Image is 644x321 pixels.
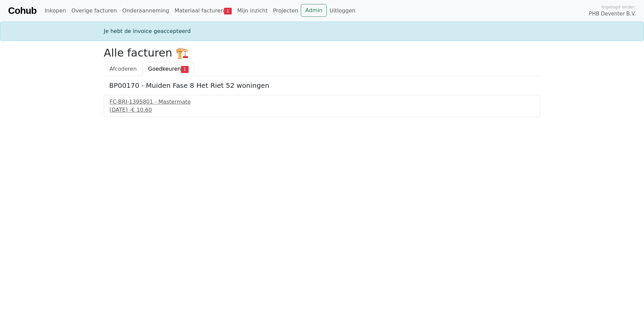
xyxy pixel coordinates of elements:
[120,4,172,17] a: Onderaanneming
[104,62,142,76] a: Afcoderen
[69,4,120,17] a: Overige facturen
[224,8,232,14] span: 1
[181,66,189,73] span: 1
[109,81,535,90] h5: BP00170 - Muiden Fase 8 Het Riet 52 woningen
[301,4,327,17] a: Admin
[104,46,540,59] h2: Alle facturen 🏗️
[100,27,544,35] div: Je hebt de invoice geaccepteerd
[109,98,535,106] div: FC-BRI-1395801 - Mastermate
[148,66,181,72] span: Goedkeuren
[602,4,636,10] span: Ingelogd onder:
[270,4,301,17] a: Projecten
[131,107,152,113] span: € 10,60
[589,10,636,18] span: PHB Deventer B.V.
[42,4,68,17] a: Inkopen
[234,4,270,17] a: Mijn inzicht
[109,98,535,114] a: FC-BRI-1395801 - Mastermate[DATE] -€ 10,60
[142,62,194,76] a: Goedkeuren1
[172,4,234,17] a: Materiaal facturen1
[109,66,137,72] span: Afcoderen
[327,4,358,17] a: Uitloggen
[8,3,36,19] a: Cohub
[109,106,535,114] div: [DATE] -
